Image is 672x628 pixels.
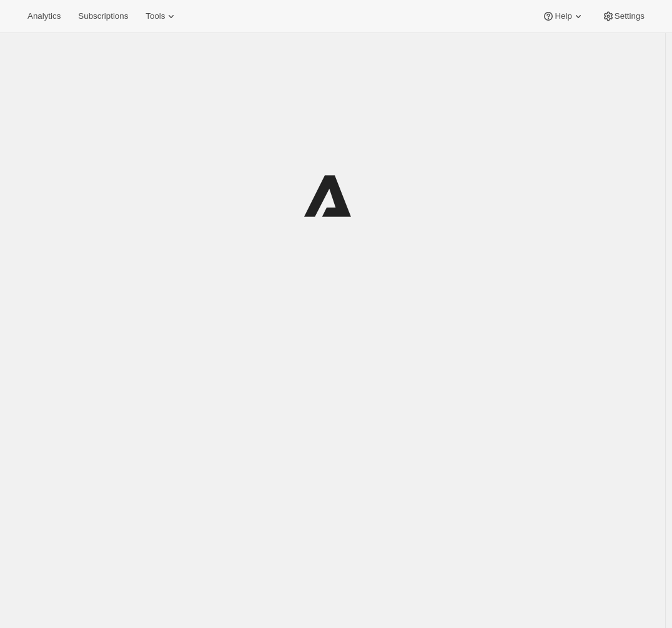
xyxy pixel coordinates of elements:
[20,7,68,25] button: Analytics
[138,7,185,25] button: Tools
[535,7,591,25] button: Help
[27,11,61,21] span: Analytics
[595,7,652,25] button: Settings
[71,7,136,25] button: Subscriptions
[146,11,165,21] span: Tools
[615,11,645,21] span: Settings
[555,11,571,21] span: Help
[78,11,128,21] span: Subscriptions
